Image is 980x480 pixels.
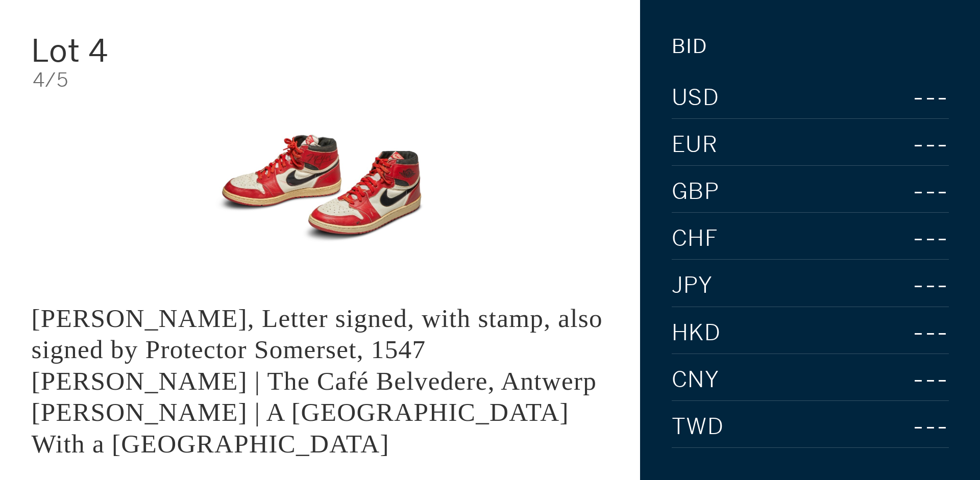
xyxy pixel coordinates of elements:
div: 4/5 [33,70,609,90]
div: --- [885,176,949,207]
div: --- [870,317,949,348]
img: King Edward VI, Letter signed, with stamp, also signed by Protector Somerset, 1547 LOUIS VAN ENGE... [196,106,444,271]
div: Lot 4 [31,35,224,66]
span: JPY [672,274,713,297]
span: CHF [672,228,719,250]
div: --- [887,223,949,254]
div: --- [861,411,949,442]
span: TWD [672,416,724,438]
div: --- [848,270,949,301]
div: --- [885,129,949,160]
span: CNY [672,369,720,391]
span: GBP [672,181,720,203]
div: --- [874,364,949,395]
div: --- [850,82,949,113]
span: USD [672,87,720,109]
div: Bid [672,37,707,56]
div: [PERSON_NAME], Letter signed, with stamp, also signed by Protector Somerset, 1547 [PERSON_NAME] |... [31,304,603,458]
span: EUR [672,134,718,156]
span: HKD [672,322,721,344]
